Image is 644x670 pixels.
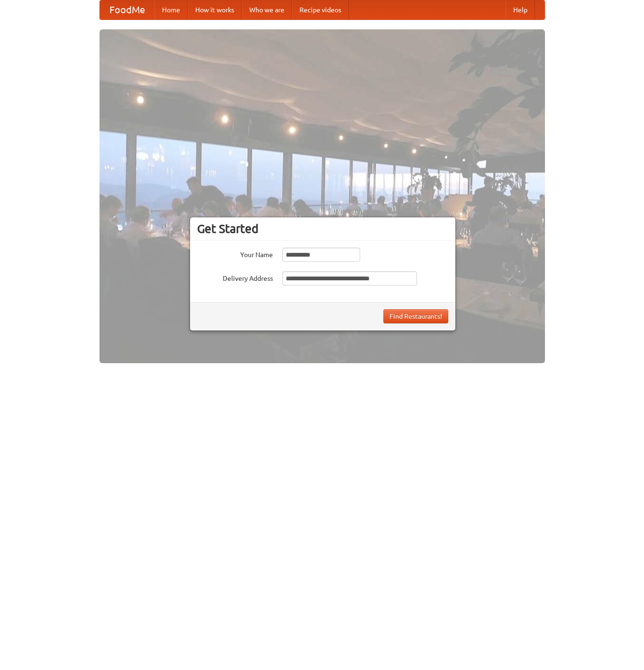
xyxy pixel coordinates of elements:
a: Help [506,0,535,19]
button: Find Restaurants! [383,309,448,323]
a: Recipe videos [292,0,349,19]
a: Who we are [242,0,292,19]
h3: Get Started [197,222,448,236]
a: How it works [188,0,242,19]
label: Delivery Address [197,271,273,283]
a: FoodMe [100,0,154,19]
label: Your Name [197,248,273,259]
a: Home [154,0,188,19]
